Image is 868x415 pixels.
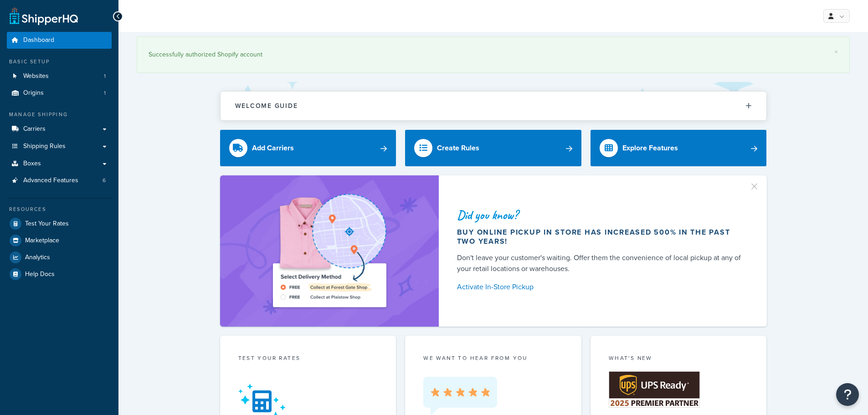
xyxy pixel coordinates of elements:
span: 6 [103,177,106,184]
a: Dashboard [7,32,112,49]
a: Create Rules [405,130,581,166]
span: Origins [23,89,44,97]
span: Test Your Rates [25,220,69,228]
img: ad-shirt-map-b0359fc47e01cab431d101c4b569394f6a03f54285957d908178d52f29eb9668.png [247,189,412,313]
div: Buy online pickup in store has increased 500% in the past two years! [457,228,745,246]
div: What's New [609,354,749,364]
a: Add Carriers [220,130,396,166]
button: Welcome Guide [221,92,766,120]
div: Test your rates [238,354,378,364]
span: Shipping Rules [23,143,66,150]
a: Activate In-Store Pickup [457,281,745,293]
a: Marketplace [7,232,112,249]
div: Add Carriers [252,142,294,154]
span: Advanced Features [23,177,78,184]
a: Websites1 [7,68,112,85]
span: Help Docs [25,271,55,278]
a: Shipping Rules [7,138,112,155]
span: 1 [104,89,106,97]
div: Manage Shipping [7,111,112,118]
div: Resources [7,205,112,213]
a: Origins1 [7,85,112,102]
span: Carriers [23,125,46,133]
div: Did you know? [457,209,745,221]
a: Explore Features [591,130,767,166]
a: Test Your Rates [7,215,112,232]
a: Analytics [7,249,112,266]
a: Advanced Features6 [7,172,112,189]
div: Explore Features [622,142,678,154]
div: Don't leave your customer's waiting. Offer them the convenience of local pickup at any of your re... [457,252,745,274]
span: Boxes [23,160,41,168]
a: Help Docs [7,266,112,282]
div: Successfully authorized Shopify account [149,48,838,61]
li: Advanced Features [7,172,112,189]
span: Marketplace [25,237,59,245]
div: Basic Setup [7,58,112,66]
span: Websites [23,72,49,80]
a: Carriers [7,121,112,138]
span: Dashboard [23,36,54,44]
a: × [834,48,838,56]
div: Create Rules [437,142,479,154]
span: Analytics [25,254,50,261]
li: Origins [7,85,112,102]
a: Boxes [7,155,112,172]
h2: Welcome Guide [235,102,298,109]
span: 1 [104,72,106,80]
button: Open Resource Center [836,383,859,406]
li: Websites [7,68,112,85]
p: we want to hear from you [423,354,563,362]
